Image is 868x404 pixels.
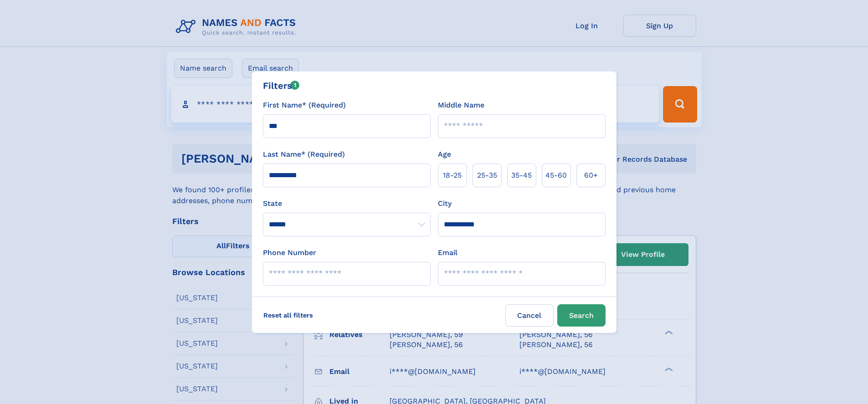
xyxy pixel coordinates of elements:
div: Filters [263,79,300,92]
span: 45‑60 [545,170,567,181]
label: Last Name* (Required) [263,149,345,160]
label: Reset all filters [257,304,319,326]
label: Middle Name [438,100,484,111]
span: 35‑45 [511,170,532,181]
label: Phone Number [263,247,316,258]
label: First Name* (Required) [263,100,346,111]
label: State [263,198,431,209]
label: Age [438,149,451,160]
button: Search [557,304,606,327]
label: City [438,198,452,209]
span: 18‑25 [443,170,462,181]
span: 25‑35 [477,170,497,181]
label: Cancel [505,304,554,327]
span: 60+ [584,170,598,181]
label: Email [438,247,457,258]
